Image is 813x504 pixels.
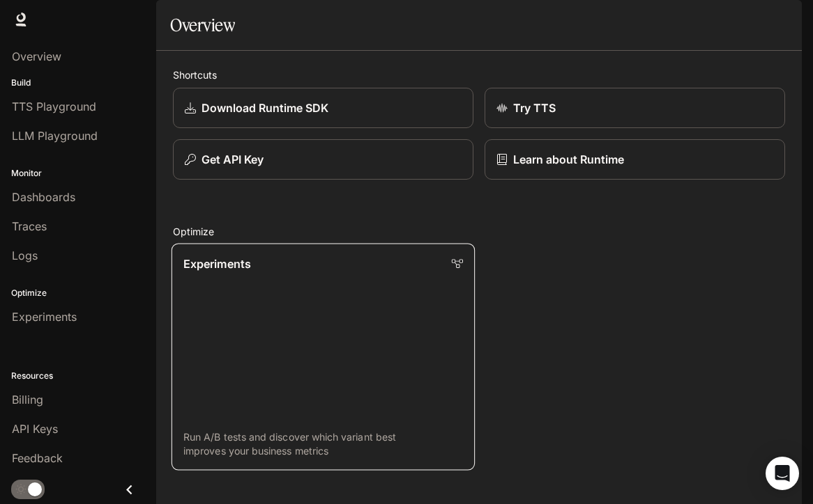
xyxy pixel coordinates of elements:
h2: Optimize [173,224,785,239]
button: Get API Key [173,139,473,180]
p: Experiments [183,255,251,272]
p: Try TTS [513,100,556,116]
a: Learn about Runtime [485,139,785,180]
h1: Overview [170,11,235,39]
h2: Shortcuts [173,68,785,82]
a: Try TTS [485,88,785,128]
p: Run A/B tests and discover which variant best improves your business metrics [183,430,463,458]
div: Open Intercom Messenger [766,457,799,490]
p: Get API Key [202,151,264,168]
p: Learn about Runtime [513,151,624,168]
a: Download Runtime SDK [173,88,473,128]
p: Download Runtime SDK [202,100,328,116]
a: ExperimentsRun A/B tests and discover which variant best improves your business metrics [172,243,475,470]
